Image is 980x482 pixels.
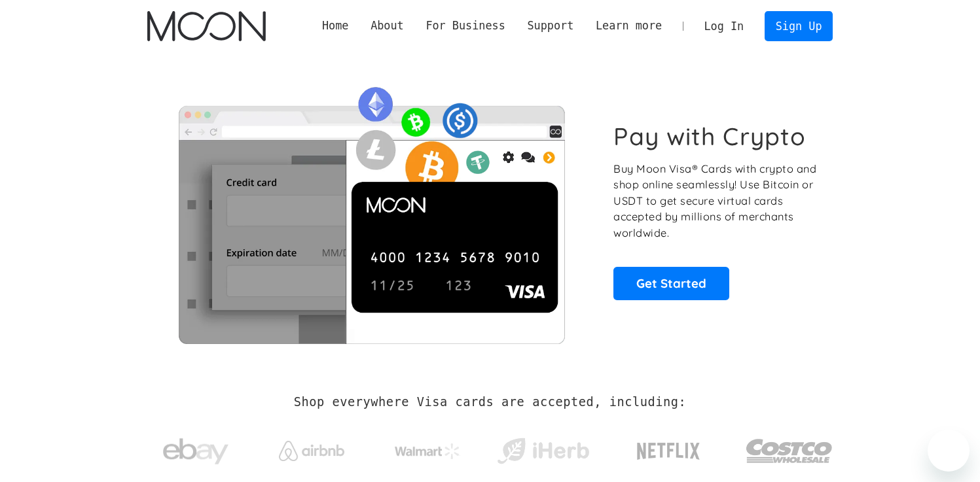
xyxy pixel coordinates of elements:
img: Airbnb [279,441,344,461]
a: Log In [693,12,755,41]
img: Netflix [636,435,701,468]
img: Moon Cards let you spend your crypto anywhere Visa is accepted. [147,78,596,343]
div: For Business [426,18,505,34]
p: Buy Moon Visa® Cards with crypto and shop online seamlessly! Use Bitcoin or USDT to get secure vi... [613,161,818,241]
h2: Shop everywhere Visa cards are accepted, including: [294,395,686,409]
img: Costco [746,426,833,475]
img: iHerb [494,434,592,468]
a: Sign Up [765,11,833,41]
a: ebay [147,418,245,479]
div: Support [527,18,573,34]
iframe: Schaltfläche zum Öffnen des Messaging-Fensters [928,430,970,472]
div: Support [517,18,585,34]
a: home [147,11,266,41]
img: Walmart [395,443,460,459]
div: Learn more [585,18,673,34]
a: Walmart [378,430,476,466]
img: ebay [163,431,228,472]
div: For Business [415,18,517,34]
a: iHerb [494,421,592,475]
div: Learn more [596,18,662,34]
a: Costco [746,413,833,482]
a: Get Started [613,267,729,300]
div: About [371,18,404,34]
img: Moon Logo [147,11,266,41]
a: Netflix [610,422,727,474]
div: About [359,18,414,34]
a: Airbnb [263,428,360,468]
a: Home [311,18,359,34]
h1: Pay with Crypto [613,122,806,151]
